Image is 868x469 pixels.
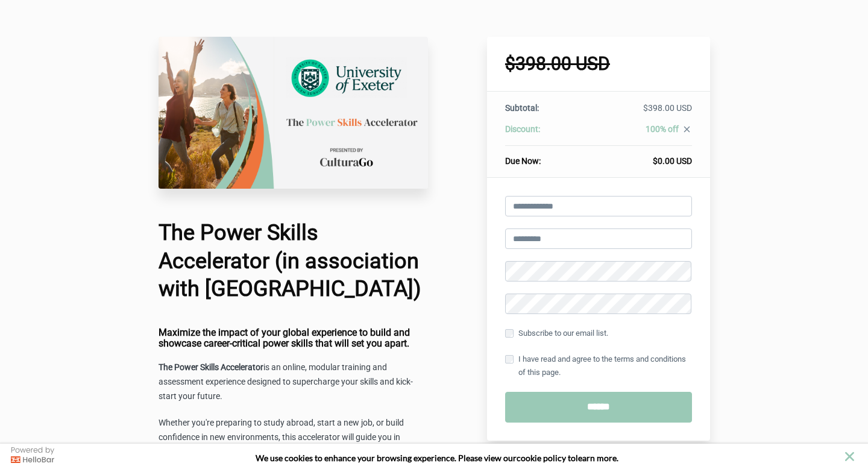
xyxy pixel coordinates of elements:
[256,453,517,463] span: We use cookies to enhance your browsing experience. Please view our
[505,355,514,364] input: I have read and agree to the terms and conditions of this page.
[505,123,583,146] th: Discount:
[505,329,514,338] input: Subscribe to our email list.
[679,124,692,137] a: close
[576,453,618,463] span: learn more.
[159,362,263,372] strong: The Power Skills Accelerator
[505,55,692,73] h1: $398.00 USD
[653,156,692,166] span: $0.00 USD
[505,353,692,379] label: I have read and agree to the terms and conditions of this page.
[505,146,583,168] th: Due Now:
[159,360,429,404] p: is an online, modular training and assessment experience designed to supercharge your skills and ...
[159,37,429,189] img: 83720c0-6e26-5801-a5d4-42ecd71128a7_University_of_Exeter_Checkout_Page.png
[159,327,429,348] h4: Maximize the impact of your global experience to build and showcase career-critical power skills ...
[568,453,576,463] strong: to
[517,453,566,463] a: cookie policy
[159,219,429,303] h1: The Power Skills Accelerator (in association with [GEOGRAPHIC_DATA])
[583,102,691,123] td: $398.00 USD
[682,124,692,134] i: close
[646,124,679,134] span: 100% off
[505,103,539,113] span: Subtotal:
[159,416,429,459] p: Whether you're preparing to study abroad, start a new job, or build confidence in new environment...
[505,327,608,340] label: Subscribe to our email list.
[842,449,857,464] button: close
